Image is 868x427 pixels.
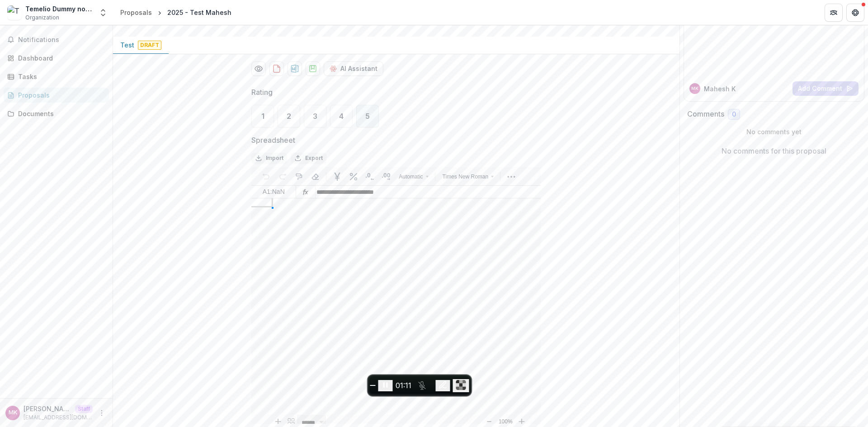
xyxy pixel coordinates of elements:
[722,145,826,156] p: No comments for this proposal
[316,186,541,198] div: Current cell input
[490,171,495,182] div: Font: Dropdown
[4,88,109,103] a: Proposals
[846,4,864,22] button: Get Help
[704,84,736,94] p: Mahesh K
[167,8,231,17] div: 2025 - Test Mahesh
[425,171,429,182] div: Format: Dropdown
[732,111,736,118] span: 0
[276,170,289,183] div: Redo
[291,153,326,164] button: Export
[18,53,102,63] div: Dashboard
[251,87,273,98] p: Rating
[251,61,266,76] button: Preview 6924a5a8-210d-4b64-b347-30ec3fae2e18-0.pdf
[691,86,698,91] div: Mahesh Kumar
[4,33,109,47] button: Notifications
[309,170,321,183] div: Clear Format
[25,14,59,22] span: Organization
[120,40,134,50] p: Test
[251,135,295,145] p: Spreadsheet
[9,410,17,416] div: Mahesh Kumar
[251,167,541,186] div: Toolbar
[793,81,859,96] button: Add Comment
[18,90,102,100] div: Proposals
[313,113,317,120] span: 3
[97,4,109,22] button: Open entity switcher
[825,4,843,22] button: Partners
[120,8,152,17] div: Proposals
[516,416,527,427] div: Zoom in
[331,170,344,183] div: Format as currency
[397,173,425,181] div: Format: Automatic
[18,109,102,118] div: Documents
[380,170,392,183] div: Increase decimal places
[687,110,724,118] h2: Comments
[251,153,287,164] button: Import
[288,61,302,76] button: download-proposal
[260,170,273,183] div: Undo
[306,61,320,76] button: download-proposal
[443,173,489,181] span: Times New Roman
[24,404,71,413] p: [PERSON_NAME]
[324,61,383,76] button: AI Assistant
[399,173,423,181] span: Automatic
[117,6,235,19] nav: breadcrumb
[339,113,344,120] span: 4
[4,51,109,66] a: Dashboard
[441,173,491,181] div: Font: Times New Roman
[75,405,93,413] p: Staff
[25,4,93,14] div: Temelio Dummy nonprofittttttttt a4 sda16s5d
[96,408,107,418] button: More
[24,413,93,422] p: [EMAIL_ADDRESS][DOMAIN_NAME]
[251,187,296,197] div: A1:NaN
[4,106,109,121] a: Documents
[18,36,105,44] span: Notifications
[505,170,518,183] div: More
[117,6,156,19] a: Proposals
[138,41,161,50] span: Draft
[292,170,305,183] div: Format-Painter
[687,127,861,136] p: No comments yet
[4,69,109,84] a: Tasks
[18,72,102,81] div: Tasks
[287,113,291,120] span: 2
[365,113,370,120] span: 5
[7,5,22,20] img: Temelio Dummy nonprofittttttttt a4 sda16s5d
[269,61,284,76] button: download-proposal
[347,170,360,183] div: Format as percent
[363,170,376,183] div: Decrease decimal places
[495,416,516,427] div: 100 %
[484,416,495,427] div: Zoom out
[484,416,527,427] aside: Zoom settings
[261,113,264,120] span: 1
